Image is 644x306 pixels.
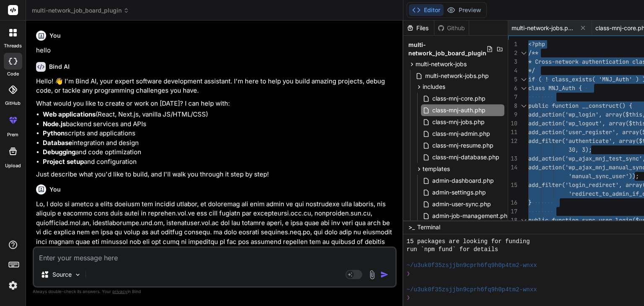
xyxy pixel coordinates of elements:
[528,84,582,92] span: class MNJ_Auth {
[508,137,517,145] div: 12
[518,75,529,84] div: Click to collapse the range.
[431,187,487,197] span: admin-settings.php
[508,110,517,119] div: 9
[43,119,395,129] li: backend services and APIs
[508,163,517,172] div: 14
[508,181,517,189] div: 15
[49,31,61,40] h6: You
[32,6,129,15] span: multi-network_job_board_plugin
[518,216,529,225] div: Click to collapse the range.
[431,129,491,139] span: class-mnj-admin.php
[74,271,81,278] img: Pick Models
[508,84,517,93] div: 6
[43,158,84,166] strong: Project setup
[5,162,21,169] label: Upload
[508,207,517,216] div: 17
[434,24,469,32] div: Github
[43,139,72,147] strong: Database
[508,40,517,49] div: 1
[36,99,395,109] p: What would you like to create or work on [DATE]? I can help with:
[508,198,517,207] div: 16
[431,140,494,150] span: class-mnj-resume.php
[431,105,486,115] span: class-mnj-auth.php
[518,101,529,110] div: Click to collapse the range.
[431,211,512,221] span: admin-job-management.php
[528,199,532,206] span: }
[52,270,72,279] p: Source
[407,286,537,294] span: ~/u3uk0f35zsjjbn9cprh6fq9h0p4tm2-wnxx
[424,71,490,81] span: multi-network-jobs.php
[408,223,415,231] span: >_
[367,270,377,280] img: attachment
[43,129,395,138] li: scripts and applications
[43,110,96,118] strong: Web applications
[49,62,70,71] h6: Bind AI
[112,289,127,294] span: privacy
[43,138,395,148] li: integration and design
[407,238,530,246] span: 15 packages are looking for funding
[518,84,529,93] div: Click to collapse the range.
[7,131,18,138] label: prem
[569,146,592,153] span: 30, 3);
[431,199,492,209] span: admin-user-sync.php
[431,176,495,186] span: admin-dashboard.php
[508,49,517,57] div: 2
[512,24,574,32] span: multi-network-jobs.php
[508,128,517,137] div: 11
[508,154,517,163] div: 13
[528,102,632,109] span: public function __construct() {
[407,270,411,278] span: ❯
[444,4,485,16] button: Preview
[518,49,529,57] div: Click to collapse the range.
[528,40,545,48] span: <?php
[431,152,500,162] span: class-mnj-database.php
[36,170,395,179] p: Just describe what you'd like to build, and I'll walk you through it step by step!
[508,57,517,66] div: 3
[508,75,517,84] div: 5
[7,70,19,78] label: code
[407,262,537,270] span: ~/u3uk0f35zsjjbn9cprh6fq9h0p4tm2-wnxx
[508,216,517,225] div: 18
[417,223,440,231] span: Terminal
[407,294,411,302] span: ❯
[403,24,434,32] div: Files
[49,185,61,194] h6: You
[43,120,66,128] strong: Node.js
[43,148,75,156] strong: Debugging
[409,4,444,16] button: Editor
[408,41,486,57] span: multi-network_job_board_plugin
[431,117,486,127] span: class-mnj-jobs.php
[423,83,445,91] span: includes
[423,165,450,173] span: templates
[36,77,395,96] p: Hello! 👋 I'm Bind AI, your expert software development assistant. I'm here to help you build amaz...
[508,66,517,75] div: 4
[569,172,639,180] span: 'manual_sync_user'));
[43,148,395,157] li: and code optimization
[43,157,395,167] li: and configuration
[43,129,65,137] strong: Python
[415,60,467,68] span: multi-network-jobs
[5,100,21,107] label: GitHub
[6,278,20,293] img: settings
[33,288,397,296] p: Always double-check its answers. Your in Bind
[407,246,498,254] span: run `npm fund` for details
[4,42,22,49] label: threads
[36,46,395,55] p: hello
[508,93,517,101] div: 7
[431,93,486,104] span: class-mnj-core.php
[508,101,517,110] div: 8
[43,110,395,119] li: (React, Next.js, vanilla JS/HTML/CSS)
[508,119,517,128] div: 10
[380,270,389,279] img: icon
